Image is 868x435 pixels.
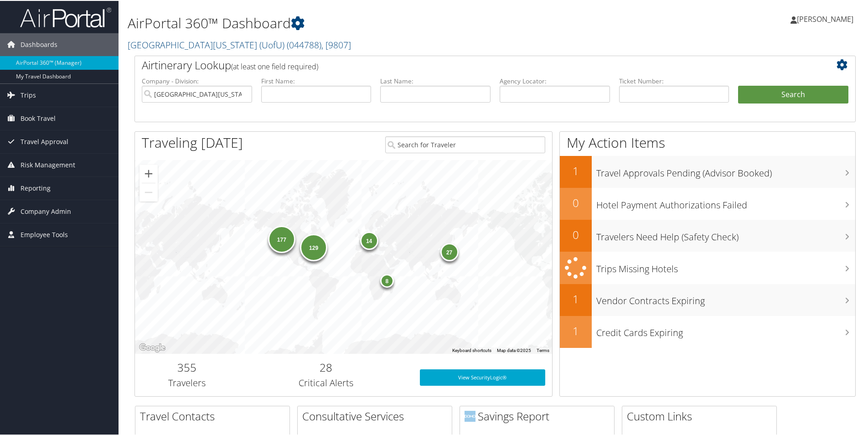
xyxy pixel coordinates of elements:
img: Google [137,341,167,353]
h2: Travel Contacts [140,408,289,423]
span: Book Travel [21,106,56,129]
h2: Consultative Services [302,408,452,423]
button: Zoom out [139,182,158,201]
h3: Travelers [142,376,232,388]
span: Travel Approval [21,129,68,152]
span: (at least one field required) [231,61,318,71]
h1: AirPortal 360™ Dashboard [128,13,618,32]
h1: Traveling [DATE] [142,132,243,151]
h2: 28 [246,359,406,374]
h3: Trips Missing Hotels [596,257,855,274]
span: Employee Tools [21,223,68,245]
h2: Airtinerary Lookup [142,57,788,72]
h3: Travelers Need Help (Safety Check) [596,225,855,243]
img: domo-logo.png [465,410,475,421]
h2: 355 [142,359,232,374]
label: Agency Locator: [500,76,610,85]
a: Open this area in Google Maps (opens a new window) [137,341,167,353]
button: Search [738,85,848,103]
span: , [ 9807 ] [321,38,351,50]
div: 27 [440,242,459,260]
a: Terms (opens in new tab) [537,347,549,352]
span: ( 044788 ) [287,38,321,50]
h2: Custom Links [627,408,776,423]
a: 1Travel Approvals Pending (Advisor Booked) [560,155,855,187]
h2: 1 [560,290,592,306]
h3: Critical Alerts [246,376,406,388]
h2: 1 [560,162,592,178]
h2: 0 [560,194,592,210]
h2: 1 [560,322,592,338]
a: View SecurityLogic® [420,368,545,385]
a: 0Travelers Need Help (Safety Check) [560,219,855,251]
label: First Name: [261,76,372,85]
label: Last Name: [380,76,491,85]
a: 0Hotel Payment Authorizations Failed [560,187,855,219]
h2: Savings Report [465,408,614,423]
a: [PERSON_NAME] [790,5,863,32]
label: Ticket Number: [619,76,729,85]
a: 1Vendor Contracts Expiring [560,283,855,315]
div: 129 [300,233,327,260]
span: Reporting [21,176,51,199]
img: airportal-logo.png [20,6,111,27]
span: Map data ©2025 [497,347,531,352]
button: Zoom in [139,164,158,182]
div: 8 [380,273,394,286]
button: Keyboard shortcuts [452,347,491,353]
h3: Vendor Contracts Expiring [596,289,855,306]
h1: My Action Items [560,132,855,151]
div: 177 [268,225,295,252]
div: 14 [360,230,378,249]
h3: Travel Approvals Pending (Advisor Booked) [596,161,855,179]
span: Dashboards [21,32,57,55]
a: [GEOGRAPHIC_DATA][US_STATE] (UofU) [128,38,351,50]
a: Trips Missing Hotels [560,251,855,283]
span: Risk Management [21,153,75,176]
input: Search for Traveler [385,135,545,152]
span: Company Admin [21,199,71,222]
h3: Hotel Payment Authorizations Failed [596,193,855,211]
h2: 0 [560,226,592,242]
label: Company - Division: [142,76,252,85]
a: 1Credit Cards Expiring [560,315,855,347]
h3: Credit Cards Expiring [596,321,855,338]
span: [PERSON_NAME] [797,13,853,23]
span: Trips [21,83,36,106]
